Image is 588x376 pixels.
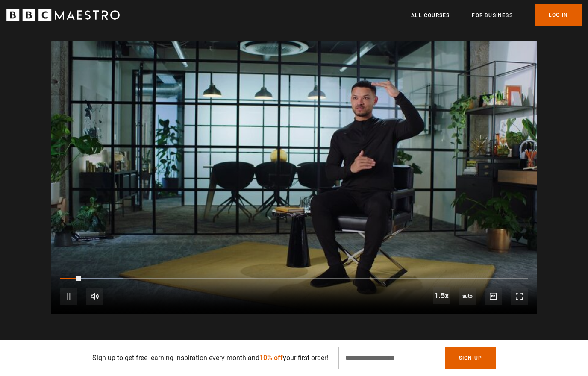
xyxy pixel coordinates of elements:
button: Sign Up [445,347,496,369]
svg: BBC Maestro [6,9,120,21]
div: Current quality: 1080p [459,288,476,305]
span: 10% off [259,354,283,362]
button: Pause [60,288,77,305]
video-js: Video Player [51,41,537,314]
nav: Primary [411,4,582,26]
p: Sign up to get free learning inspiration every month and your first order! [92,353,328,363]
span: auto [459,288,476,305]
a: Log In [535,4,582,26]
a: For business [472,11,512,20]
div: Progress Bar [60,278,528,280]
a: All Courses [411,11,450,20]
button: Captions [485,288,502,305]
button: Fullscreen [511,288,528,305]
button: Mute [86,288,103,305]
button: Playback Rate [433,287,450,304]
